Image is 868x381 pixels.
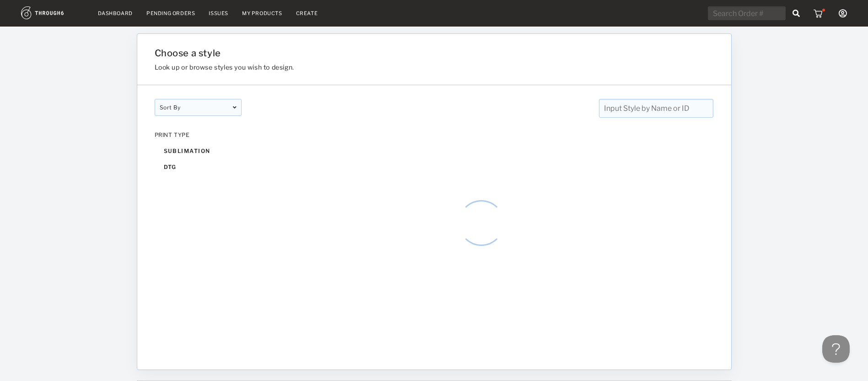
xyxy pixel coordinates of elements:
a: My Products [242,10,282,16]
div: sublimation [155,143,242,159]
input: Search Order # [708,6,786,20]
a: Dashboard [98,10,133,16]
input: Input Style by Name or ID [599,99,713,118]
img: icon_cart_red_dot.b92b630d.svg [814,9,825,18]
iframe: Toggle Customer Support [822,335,850,363]
img: logo.1c10ca64.svg [21,6,84,19]
a: Pending Orders [146,10,195,16]
div: Sort By [155,99,242,116]
div: dtg [155,159,242,175]
h3: Look up or browse styles you wish to design. [155,63,620,71]
a: Issues [209,10,228,16]
h1: Choose a style [155,48,620,59]
div: PRINT TYPE [155,131,242,138]
a: Create [296,10,318,16]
